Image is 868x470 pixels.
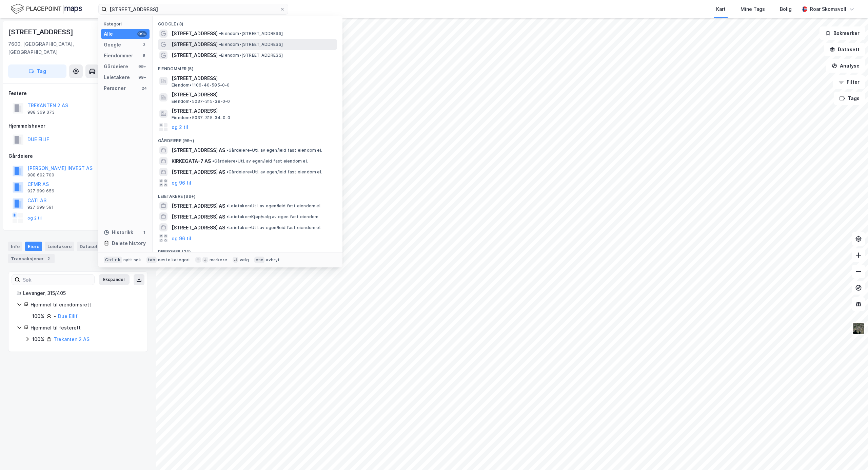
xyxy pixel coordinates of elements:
a: Trekanten 2 AS [54,336,90,342]
span: Leietaker • Utl. av egen/leid fast eiendom el. [226,225,321,230]
div: Eiere [25,242,42,251]
span: [STREET_ADDRESS] AS [172,168,225,176]
div: esc [254,257,265,263]
span: Gårdeiere • Utl. av egen/leid fast eiendom el. [226,169,322,175]
span: Eiendom • 5037-315-39-0-0 [172,99,230,104]
div: 1 [141,230,147,235]
div: Levanger, 315/405 [23,289,139,297]
div: Hjemmel til eiendomsrett [31,301,139,309]
div: Personer [104,84,126,92]
div: Datasett [77,242,102,251]
span: [STREET_ADDRESS] AS [172,146,225,154]
button: Analyse [826,59,865,73]
span: [STREET_ADDRESS] [172,91,334,99]
span: [STREET_ADDRESS] [172,51,218,59]
div: [STREET_ADDRESS] [8,26,75,37]
button: Filter [833,75,865,89]
span: • [219,42,221,47]
span: • [219,31,221,36]
span: KIRKEGATA-7 AS [172,157,211,165]
div: Gårdeiere (99+) [153,133,342,145]
div: 100% [32,312,44,320]
input: Søk [20,275,94,285]
div: 99+ [137,31,147,37]
div: 988 369 373 [27,110,55,115]
span: Eiendom • 5037-315-34-0-0 [172,115,231,120]
span: • [226,225,229,230]
div: nytt søk [123,257,141,263]
div: 3 [141,42,147,48]
button: og 2 til [172,123,188,131]
div: Kart [716,5,726,13]
div: avbryt [266,257,280,263]
div: tab [146,257,157,263]
input: Søk på adresse, matrikkel, gårdeiere, leietakere eller personer [107,4,280,14]
div: 927 699 591 [27,205,54,210]
div: - [54,312,56,320]
div: Google [104,41,121,49]
span: [STREET_ADDRESS] [172,107,334,115]
div: Historikk [104,228,133,237]
div: Hjemmel til festerett [31,324,139,332]
span: Gårdeiere • Utl. av egen/leid fast eiendom el. [212,158,308,164]
div: Info [8,242,22,251]
div: 99+ [137,75,147,80]
div: 99+ [137,64,147,69]
div: 988 692 700 [27,172,54,178]
div: Personer (24) [153,244,342,256]
span: • [226,148,229,153]
iframe: Chat Widget [834,437,868,470]
div: Hjemmelshaver [8,122,147,130]
span: • [226,169,229,174]
span: [STREET_ADDRESS] AS [172,202,225,210]
button: og 96 til [172,234,191,242]
div: Gårdeiere [104,62,128,71]
div: 24 [141,86,147,91]
span: Leietaker • Utl. av egen/leid fast eiendom el. [226,203,321,209]
div: Roar Skomsvoll [810,5,846,13]
img: logo.f888ab2527a4732fd821a326f86c7f29.svg [11,3,82,15]
div: Kategori [104,21,150,26]
div: 7600, [GEOGRAPHIC_DATA], [GEOGRAPHIC_DATA] [8,40,109,56]
div: Google (3) [153,16,342,28]
a: Due Eilif [58,313,78,319]
span: • [226,203,229,208]
div: neste kategori [158,257,190,263]
button: Bokmerker [820,26,865,40]
button: Datasett [824,43,865,56]
div: Eiendommer (5) [153,61,342,73]
span: [STREET_ADDRESS] AS [172,213,225,221]
div: Festere [8,89,147,97]
span: • [212,158,214,164]
div: Eiendommer [104,52,133,60]
div: Leietakere [45,242,74,251]
span: [STREET_ADDRESS] [172,40,218,49]
span: Eiendom • [STREET_ADDRESS] [219,31,283,36]
span: Gårdeiere • Utl. av egen/leid fast eiendom el. [226,148,322,153]
div: Alle [104,30,113,38]
div: Leietakere [104,73,130,81]
div: Bolig [780,5,792,13]
div: 5 [141,53,147,58]
div: Mine Tags [741,5,765,13]
span: Eiendom • 1106-40-585-0-0 [172,82,230,88]
div: 2 [45,255,52,262]
button: Tags [834,92,865,105]
span: • [226,214,229,219]
span: • [219,53,221,58]
div: 927 699 656 [27,188,54,194]
div: Gårdeiere [8,152,147,160]
button: og 96 til [172,179,191,187]
div: velg [240,257,249,263]
span: Eiendom • [STREET_ADDRESS] [219,42,283,47]
div: Delete history [112,239,146,247]
span: [STREET_ADDRESS] [172,74,334,82]
div: Leietakere (99+) [153,188,342,201]
button: Tag [8,64,66,78]
span: [STREET_ADDRESS] AS [172,224,225,232]
div: Ctrl + k [104,257,122,263]
span: Eiendom • [STREET_ADDRESS] [219,53,283,58]
img: 9k= [852,322,865,335]
span: Leietaker • Kjøp/salg av egen fast eiendom [226,214,318,220]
